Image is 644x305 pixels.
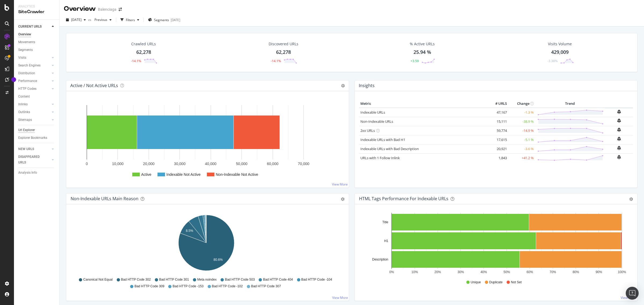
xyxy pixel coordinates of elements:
[121,277,151,282] span: Bad HTTP Code 302
[359,82,375,89] h4: Insights
[225,277,255,282] span: Bad HTTP Code 503
[526,270,533,274] text: 60%
[18,135,56,141] a: Explorer Bookmarks
[359,100,487,108] th: Metric
[359,213,630,275] svg: A chart.
[88,17,92,22] span: vs
[617,146,621,150] div: bell-plus
[197,277,217,282] span: Meta noindex
[18,47,56,53] a: Segments
[617,110,621,114] div: bell-plus
[18,55,50,61] a: Visits
[267,162,279,166] text: 60,000
[71,17,82,22] span: 2025 Aug. 31st
[629,197,633,201] div: gear
[173,284,203,289] span: Bad HTTP Code -153
[126,18,135,22] div: Filters
[18,109,30,115] div: Outlinks
[18,170,56,176] a: Analysis Info
[143,162,155,166] text: 20,000
[18,154,50,165] a: DISAPPEARED URLS
[487,108,508,117] td: 47,167
[171,18,180,22] div: [DATE]
[18,117,32,123] div: Sitemaps
[18,146,34,152] div: NEW URLS
[136,49,151,56] div: 62,278
[434,270,441,274] text: 20%
[550,270,556,274] text: 70%
[18,127,35,133] div: Url Explorer
[131,59,141,63] div: -14.1%
[508,144,535,153] td: -3.6 %
[18,146,50,152] a: NEW URLS
[18,9,55,15] div: SiteCrawler
[18,102,50,107] a: Inlinks
[146,16,182,24] button: Segments[DATE]
[18,94,30,99] div: Content
[18,86,50,92] a: HTTP Codes
[382,220,389,224] text: Title
[360,110,385,115] a: Indexable URLs
[18,24,42,29] div: CURRENT URLS
[508,108,535,117] td: -1.3 %
[360,146,419,151] a: Indexable URLs with Bad Description
[18,39,56,45] a: Movements
[159,277,189,282] span: Bad HTTP Code 301
[372,258,388,261] text: Description
[508,117,535,126] td: -38.9 %
[18,127,56,133] a: Url Explorer
[18,32,31,37] div: Overview
[360,137,405,142] a: Indexable URLs with Bad H1
[236,162,247,166] text: 50,000
[71,100,342,183] div: A chart.
[154,18,169,22] span: Segments
[626,287,639,300] div: Open Intercom Messenger
[360,128,375,133] a: 2xx URLs
[64,16,88,24] button: [DATE]
[298,162,309,166] text: 70,000
[18,170,37,176] div: Analysis Info
[511,280,522,285] span: Not Set
[384,239,389,243] text: H1
[487,126,508,135] td: 59,774
[18,32,56,37] a: Overview
[617,155,621,159] div: bell-plus
[119,8,122,11] div: arrow-right-arrow-left
[617,128,621,132] div: bell-plus
[503,270,510,274] text: 50%
[18,117,50,123] a: Sitemaps
[508,126,535,135] td: -14.9 %
[216,172,258,177] text: Non-Indexable Not Active
[118,16,141,24] button: Filters
[18,78,37,84] div: Performance
[18,86,36,92] div: HTTP Codes
[71,196,138,201] div: Non-Indexable URLs Main Reason
[18,70,50,76] a: Distribution
[18,4,55,9] div: Analytics
[141,172,151,177] text: Active
[18,135,47,141] div: Explorer Bookmarks
[186,229,193,233] text: 8.5%
[214,258,223,262] text: 80.6%
[301,277,332,282] span: Bad HTTP Code -104
[411,59,419,63] div: +3.59
[18,78,50,84] a: Performance
[458,270,464,274] text: 30%
[276,49,291,56] div: 62,278
[98,7,116,12] div: Balenciaga
[263,277,293,282] span: Bad HTTP Code 404
[71,213,342,275] svg: A chart.
[92,16,114,24] button: Previous
[18,102,28,107] div: Inlinks
[389,270,394,274] text: 0%
[621,295,636,300] a: View More
[83,277,112,282] span: Canonical Not Equal
[411,270,418,274] text: 10%
[487,144,508,153] td: 20,921
[487,135,508,144] td: 17,615
[360,155,400,160] a: URLs with 1 Follow Inlink
[131,41,156,47] div: Crawled URLs
[360,119,393,124] a: Non-Indexable URLs
[548,41,572,47] div: Visits Volume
